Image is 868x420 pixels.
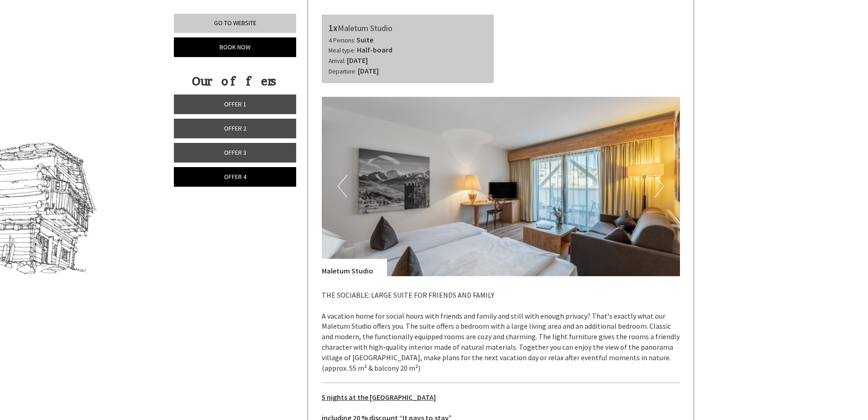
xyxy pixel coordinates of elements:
span: Offer 1 [224,100,246,108]
div: Maletum Studio [329,21,487,35]
button: Next [654,175,664,198]
b: [DATE] [347,56,368,65]
a: Book now [174,37,296,57]
div: Maletum Studio [322,259,387,276]
p: THE SOCIABLE: LARGE SUITE FOR FRIENDS AND FAMILY A vacation home for social hours with friends an... [322,290,680,373]
u: 5 nights at the [GEOGRAPHIC_DATA] [322,393,436,402]
img: image [322,97,680,276]
b: Half-board [357,45,392,54]
b: [DATE] [358,66,379,75]
div: Our offers [174,73,293,90]
b: 1x [329,22,338,33]
small: Departure: [329,68,356,75]
small: 4 Persons: [329,37,355,44]
b: Suite [356,35,373,44]
a: Go to website [174,14,296,33]
span: Offer 2 [224,124,246,132]
button: Previous [338,175,347,198]
span: Offer 4 [224,173,246,181]
span: Offer 3 [224,148,246,157]
small: Arrival: [329,57,345,65]
small: Meal type: [329,47,356,54]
